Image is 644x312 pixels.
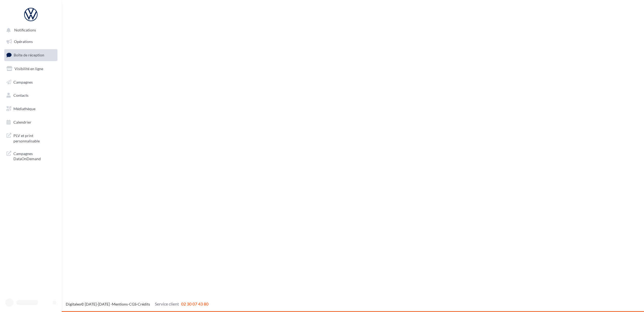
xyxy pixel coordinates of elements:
[3,90,58,101] a: Contacts
[14,66,43,71] span: Visibilité en ligne
[3,148,58,164] a: Campagnes DataOnDemand
[13,132,55,144] span: PLV et print personnalisable
[3,117,58,128] a: Calendrier
[112,302,128,306] a: Mentions
[3,130,58,146] a: PLV et print personnalisable
[14,28,36,33] span: Notifications
[13,80,33,84] span: Campagnes
[13,93,28,98] span: Contacts
[3,103,58,114] a: Médiathèque
[3,36,58,47] a: Opérations
[155,301,179,306] span: Service client
[13,106,35,111] span: Médiathèque
[129,302,136,306] a: CGS
[14,53,44,57] span: Boîte de réception
[3,77,58,88] a: Campagnes
[138,302,150,306] a: Crédits
[66,302,81,306] a: Digitaleo
[13,150,55,162] span: Campagnes DataOnDemand
[13,120,31,124] span: Calendrier
[66,302,208,306] span: © [DATE]-[DATE] - - -
[181,301,208,306] span: 02 30 07 43 80
[3,63,58,74] a: Visibilité en ligne
[3,49,58,61] a: Boîte de réception
[14,39,33,44] span: Opérations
